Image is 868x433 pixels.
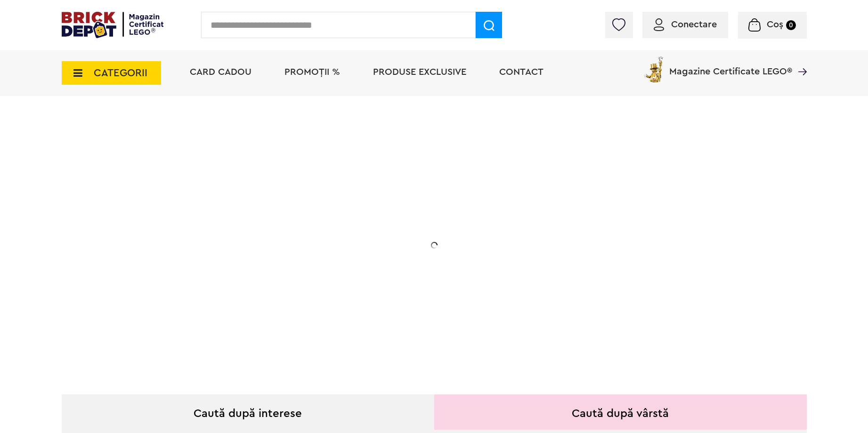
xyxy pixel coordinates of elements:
span: Magazine Certificate LEGO® [669,55,792,76]
span: Conectare [671,20,717,29]
span: Coș [767,20,783,29]
div: Caută după interese [62,394,434,430]
a: PROMOȚII % [284,67,340,77]
a: Contact [499,67,544,77]
div: Caută după vârstă [434,394,807,430]
h2: La două seturi LEGO de adulți achiziționate din selecție! În perioada 12 - [DATE]! [129,233,317,273]
a: Produse exclusive [373,67,466,77]
a: Card Cadou [190,67,251,77]
small: 0 [786,20,796,30]
span: CATEGORII [94,68,147,78]
div: Explorează [129,294,317,305]
h1: 20% Reducere! [129,190,317,224]
a: Conectare [654,20,717,29]
a: Magazine Certificate LEGO® [792,55,807,64]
